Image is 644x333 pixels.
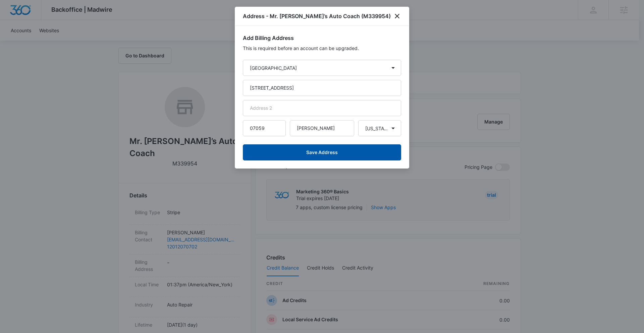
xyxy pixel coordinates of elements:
input: Zip Code [243,120,286,136]
button: close [393,12,401,20]
input: Address 1 [243,80,401,96]
h2: Add Billing Address [243,34,401,42]
p: This is required before an account can be upgraded. [243,45,401,52]
h1: Address - Mr. [PERSON_NAME]’s Auto Coach (M339954) [243,12,391,20]
input: City [290,120,354,136]
button: Save Address [243,144,401,160]
input: Address 2 [243,100,401,116]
